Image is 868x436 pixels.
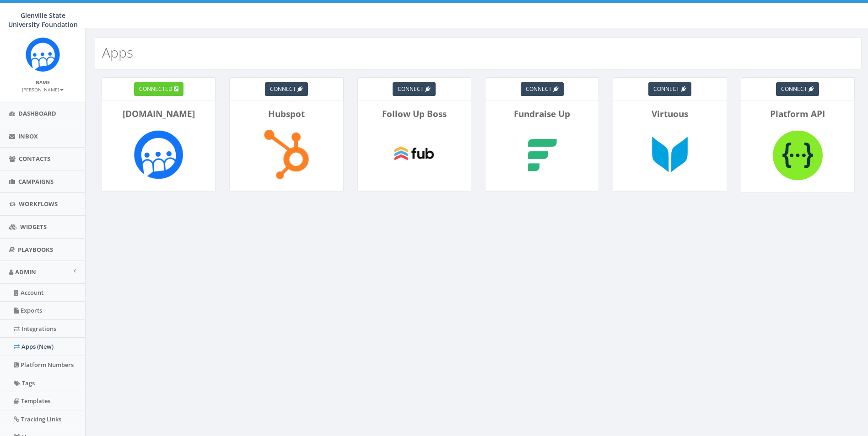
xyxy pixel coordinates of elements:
span: connect [398,85,424,93]
span: Dashboard [18,109,56,117]
p: Platform API [748,108,847,120]
a: connect [265,82,308,96]
p: Follow Up Boss [365,108,464,120]
span: Workflows [19,200,58,208]
span: Contacts [19,154,50,163]
a: connected [134,82,183,96]
img: Hubspot-logo [257,125,316,184]
p: Hubspot [237,108,336,120]
a: connect [521,82,564,96]
span: connect [526,85,552,93]
span: Inbox [18,132,38,140]
a: [PERSON_NAME] [22,85,64,93]
a: connect [776,82,819,96]
img: Virtuous-logo [640,125,700,184]
span: Glenville State University Foundation [8,11,78,29]
img: Platform API-logo [768,125,827,186]
span: Playbooks [18,245,53,254]
small: Name [36,79,50,85]
span: connect [653,85,679,93]
img: Fundraise Up-logo [512,125,571,184]
span: connect [270,85,296,93]
p: Fundraise Up [492,108,592,120]
small: [PERSON_NAME] [22,86,64,93]
span: Admin [15,268,36,276]
a: connect [648,82,691,96]
h2: Apps [102,45,133,60]
img: Rally_Corp_Icon.png [26,37,60,72]
img: Follow Up Boss-logo [384,125,444,184]
p: Virtuous [620,108,719,120]
a: connect [393,82,436,96]
img: Rally.so-logo [129,125,188,184]
span: Campaigns [18,177,54,186]
span: Widgets [20,223,47,231]
span: connect [781,85,807,93]
p: [DOMAIN_NAME] [109,108,208,120]
span: connected [139,85,173,93]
